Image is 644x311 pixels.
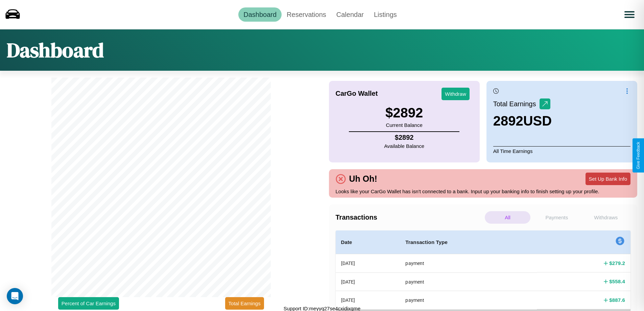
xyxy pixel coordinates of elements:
h4: $ 2892 [384,134,424,141]
h4: Transaction Type [405,238,531,246]
h4: CarGo Wallet [336,90,378,97]
p: Total Earnings [493,98,540,110]
h3: 2892 USD [493,113,552,129]
button: Percent of Car Earnings [58,297,119,310]
th: [DATE] [336,272,400,291]
a: Dashboard [238,7,282,22]
a: Calendar [331,7,369,22]
p: Available Balance [384,141,424,151]
p: All Time Earnings [493,146,630,156]
h4: $ 887.6 [609,296,625,304]
button: Total Earnings [225,297,264,310]
th: [DATE] [336,254,400,273]
a: Reservations [282,7,331,22]
h1: Dashboard [7,36,104,64]
button: Withdraw [442,88,470,100]
a: Listings [369,7,402,22]
th: payment [400,272,537,291]
p: All [485,211,530,224]
h4: $ 279.2 [609,260,625,267]
p: Withdraws [583,211,629,224]
h4: Uh Oh! [346,174,381,184]
h4: Transactions [336,214,483,221]
p: Current Balance [385,120,423,130]
th: payment [400,291,537,309]
h4: $ 558.4 [609,278,625,285]
button: Open menu [620,5,639,24]
p: Payments [534,211,579,224]
th: [DATE] [336,291,400,309]
button: Set Up Bank Info [586,173,630,185]
div: Open Intercom Messenger [7,288,23,304]
h3: $ 2892 [385,105,423,120]
th: payment [400,254,537,273]
p: Looks like your CarGo Wallet has isn't connected to a bank. Input up your banking info to finish ... [336,187,631,196]
h4: Date [341,238,395,246]
div: Give Feedback [636,142,641,169]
